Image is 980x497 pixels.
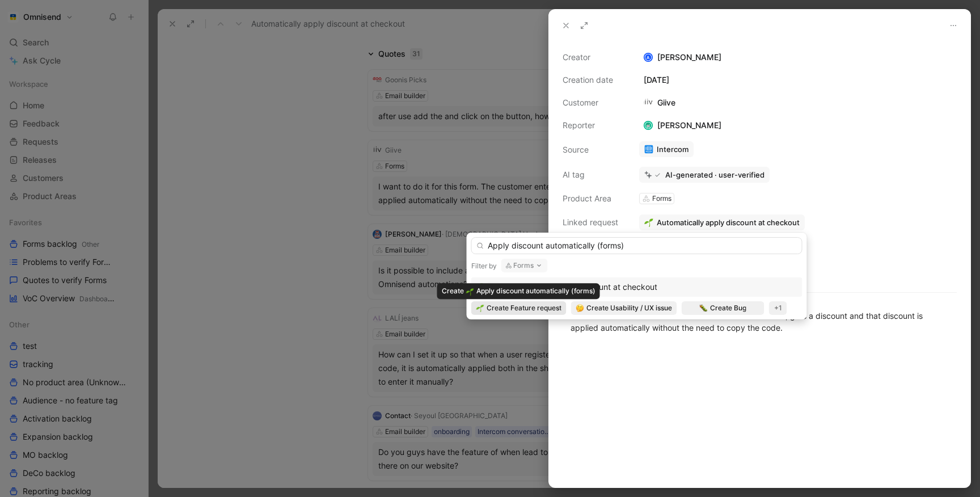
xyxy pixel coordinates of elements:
[501,259,548,272] button: Forms
[700,304,708,312] img: 🐛
[471,237,802,254] input: Search...
[476,304,484,312] img: 🌱
[710,302,746,314] span: Create Bug
[576,304,584,312] img: 🤔
[769,301,787,315] div: +1
[487,302,561,314] span: Create Feature request
[474,283,483,292] img: 🌱
[504,282,657,292] span: Automatically apply discount at checkout
[586,302,672,314] span: Create Usability / UX issue
[471,262,497,271] div: Filter by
